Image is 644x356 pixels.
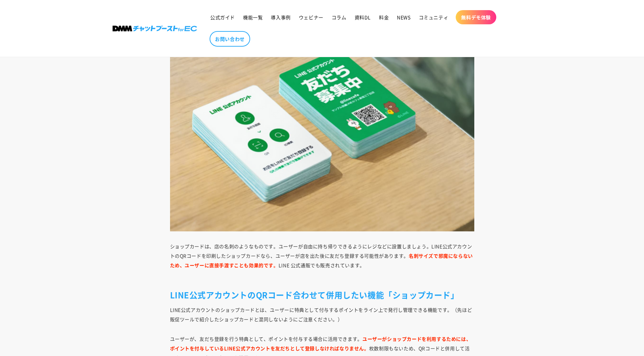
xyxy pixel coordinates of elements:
span: 機能一覧 [243,14,263,20]
span: 資料DL [355,14,371,20]
a: NEWS [393,10,414,24]
a: 資料DL [351,10,375,24]
span: 公式ガイド [210,14,235,20]
span: お問い合わせ [215,36,245,42]
span: コラム [332,14,347,20]
span: 導入事例 [271,14,290,20]
span: ウェビナー [299,14,324,20]
a: 料金 [375,10,393,24]
a: コミュニティ [415,10,453,24]
a: お問い合わせ [210,31,250,47]
span: 料金 [379,14,389,20]
span: NEWS [397,14,410,20]
a: コラム [328,10,351,24]
a: ウェビナー [295,10,328,24]
span: 無料デモ体験 [461,14,491,20]
a: 公式ガイド [206,10,239,24]
h2: LINE公式アカウントのQRコード合わせて併用したい機能「ショップカード」 [170,289,474,300]
a: 機能一覧 [239,10,267,24]
span: コミュニティ [419,14,449,20]
img: 株式会社DMM Boost [113,26,197,31]
a: 無料デモ体験 [456,10,496,24]
p: ショップカードは、店の名刺のようなものです。ユーザーが自由に持ち帰りできるようにレジなどに設置しましょう。LINE公式アカウントのQRコードを印刷したショップカードなら、ユーザーが店を出た後に友... [170,241,474,279]
a: 導入事例 [267,10,294,24]
p: LINE公式アカウントのショップカードとは、ユーザーに特典として付与するポイントをライン上で発行し管理できる機能です。（先ほど販促ツールで紹介したショップカードと混同しないようにご注意ください。） [170,305,474,324]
